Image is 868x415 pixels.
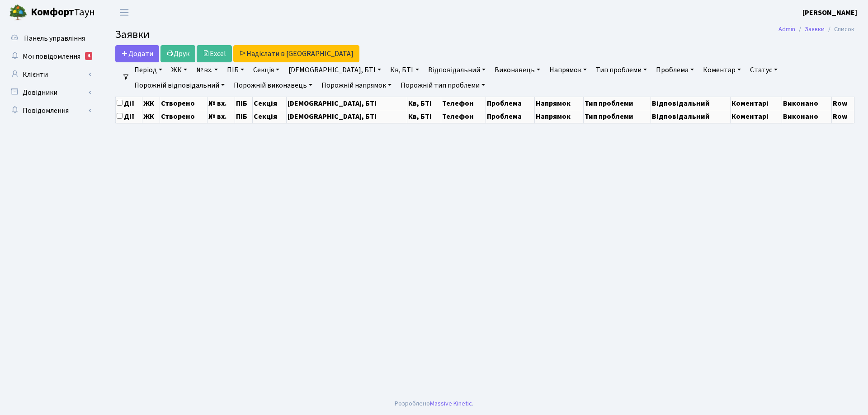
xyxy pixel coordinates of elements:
a: Excel [197,45,232,62]
a: ЖК [168,62,191,78]
a: ПІБ [223,62,248,78]
span: Таун [31,5,95,20]
a: Тип проблеми [592,62,651,78]
a: Статус [746,62,781,78]
th: Коментарі [730,110,782,123]
th: Відповідальний [651,110,730,123]
th: [DEMOGRAPHIC_DATA], БТІ [287,97,407,110]
th: ЖК [142,97,160,110]
a: Massive Kinetic [430,399,472,408]
button: Переключити навігацію [113,5,136,20]
th: Секція [253,97,287,110]
th: Телефон [441,97,486,110]
a: Надіслати в [GEOGRAPHIC_DATA] [233,45,359,62]
a: Клієнти [5,65,95,84]
th: Відповідальний [651,97,730,110]
th: ЖК [142,110,160,123]
th: Виконано [782,97,831,110]
nav: breadcrumb [765,20,868,39]
a: Секція [250,62,283,78]
a: № вх. [193,62,222,78]
span: Мої повідомлення [23,51,80,61]
a: Порожній напрямок [318,78,395,93]
a: [DEMOGRAPHIC_DATA], БТІ [285,62,385,78]
th: Кв, БТІ [407,97,441,110]
a: Друк [160,45,195,62]
a: Виконавець [491,62,544,78]
a: Порожній тип проблеми [397,78,489,93]
b: Комфорт [31,5,74,19]
th: Виконано [782,110,831,123]
th: Телефон [441,110,486,123]
a: Admin [778,24,795,34]
a: Панель управління [5,29,95,47]
th: Row [831,110,854,123]
a: Відповідальний [425,62,489,78]
th: ПІБ [235,110,253,123]
a: Довідники [5,84,95,102]
a: Період [131,62,166,78]
th: Секція [253,110,287,123]
a: Проблема [652,62,698,78]
th: Дії [116,97,142,110]
a: Кв, БТІ [387,62,422,78]
a: [PERSON_NAME] [802,7,857,18]
b: [PERSON_NAME] [802,8,857,18]
th: Кв, БТІ [407,110,441,123]
a: Порожній виконавець [230,78,316,93]
th: Коментарі [730,97,782,110]
span: Панель управління [24,33,85,43]
th: Row [831,97,854,110]
a: Порожній відповідальний [131,78,228,93]
th: Напрямок [535,110,584,123]
th: Тип проблеми [584,97,651,110]
a: Повідомлення [5,102,95,120]
th: Проблема [486,110,534,123]
a: Напрямок [546,62,590,78]
th: ПІБ [235,97,253,110]
th: Напрямок [535,97,584,110]
a: Мої повідомлення4 [5,47,95,65]
span: Додати [121,49,153,59]
a: Заявки [805,24,825,34]
th: Створено [160,110,208,123]
span: Заявки [115,27,150,42]
th: № вх. [208,110,235,123]
th: Тип проблеми [584,110,651,123]
li: Список [825,24,854,34]
img: logo.png [9,4,27,22]
th: Створено [160,97,208,110]
th: № вх. [208,97,235,110]
div: Розроблено . [395,399,473,409]
th: Проблема [486,97,534,110]
th: Дії [116,110,142,123]
a: Додати [115,45,159,62]
div: 4 [85,52,92,60]
a: Коментар [699,62,745,78]
th: [DEMOGRAPHIC_DATA], БТІ [287,110,407,123]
